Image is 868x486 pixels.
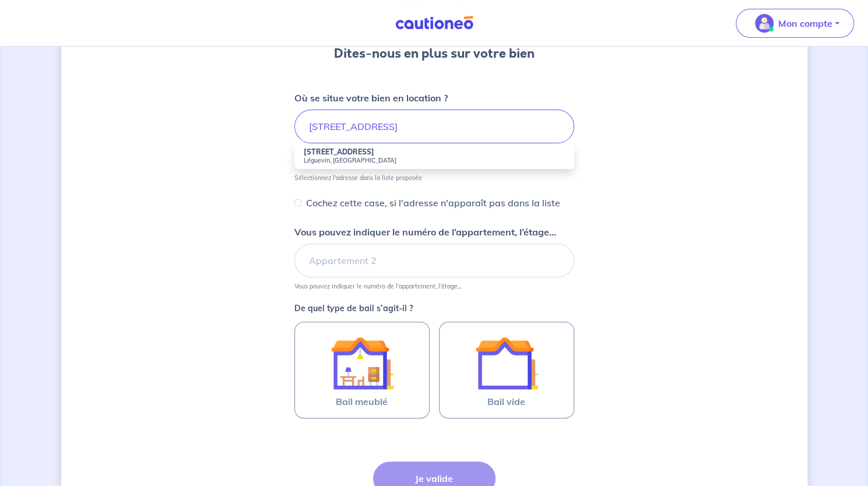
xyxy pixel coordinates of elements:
p: Vous pouvez indiquer le numéro de l’appartement, l’étage... [294,282,461,290]
p: Où se situe votre bien en location ? [294,91,448,105]
img: illu_furnished_lease.svg [331,332,393,395]
img: illu_empty_lease.svg [475,332,538,395]
button: illu_account_valid_menu.svgMon compte [736,9,854,38]
input: 2 rue de paris, 59000 lille [294,110,574,143]
p: Vous pouvez indiquer le numéro de l’appartement, l’étage... [294,225,556,239]
strong: [STREET_ADDRESS] [304,147,374,156]
h3: Dites-nous en plus sur votre bien [334,44,535,63]
input: Appartement 2 [294,244,574,277]
span: Bail meublé [336,395,388,408]
span: Bail vide [487,395,525,408]
p: De quel type de bail s’agit-il ? [294,304,574,312]
small: Léguevin, [GEOGRAPHIC_DATA] [304,156,565,164]
p: Sélectionnez l'adresse dans la liste proposée [294,174,422,182]
img: Cautioneo [391,16,478,30]
img: illu_account_valid_menu.svg [755,14,774,33]
p: Mon compte [778,16,832,30]
p: Cochez cette case, si l'adresse n'apparaît pas dans la liste [306,196,560,210]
